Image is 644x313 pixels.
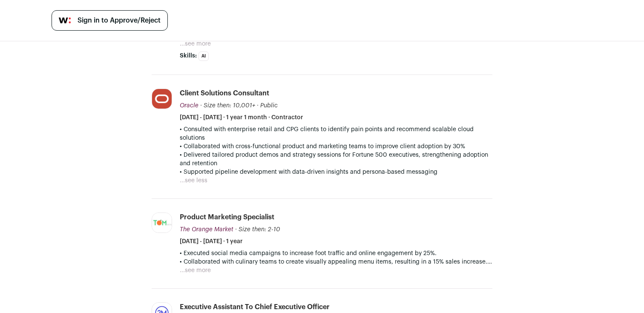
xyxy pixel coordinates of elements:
[78,15,161,26] span: Sign in to Approve/Reject
[180,258,492,266] p: • Collaborated with culinary teams to create visually appealing menu items, resulting in a 15% sa...
[152,213,172,233] img: 6e4f6516bfefe6e92e123ad046622d84bdadf0127b755bb24a9d3a552580e71e.jpg
[198,52,209,61] li: AI
[180,125,492,142] p: • Consulted with enterprise retail and CPG clients to identify pain points and recommend scalable...
[152,89,172,109] img: 9c76a23364af62e4939d45365de87dc0abf302c6cae1b266b89975f952efb27b.png
[180,40,211,48] button: ...see more
[257,101,259,110] span: ·
[180,89,269,98] div: Client Solutions Consultant
[180,142,492,151] p: • Collaborated with cross-functional product and marketing teams to improve client adoption by 30%
[260,103,278,109] span: Public
[180,103,198,109] span: Oracle
[180,249,492,258] p: • Executed social media campaigns to increase foot traffic and online engagement by 25%.
[180,212,274,222] div: Product Marketing Specialist
[52,10,168,31] a: Sign in to Approve/Reject
[180,151,492,168] p: • Delivered tailored product demos and strategy sessions for Fortune 500 executives, strengthenin...
[180,266,211,275] button: ...see more
[180,52,197,60] span: Skills:
[180,168,492,176] p: • Supported pipeline development with data-driven insights and persona-based messaging
[235,227,280,233] span: · Size then: 2-10
[180,302,330,312] div: Executive Assistant to Chief Executive Officer
[59,17,71,23] img: wellfound-symbol-flush-black-fb3c872781a75f747ccb3a119075da62bfe97bd399995f84a933054e44a575c4.png
[180,113,303,122] span: [DATE] - [DATE] · 1 year 1 month · Contractor
[180,237,243,246] span: [DATE] - [DATE] · 1 year
[180,227,233,233] span: The Orange Market
[200,103,255,109] span: · Size then: 10,001+
[180,176,207,185] button: ...see less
